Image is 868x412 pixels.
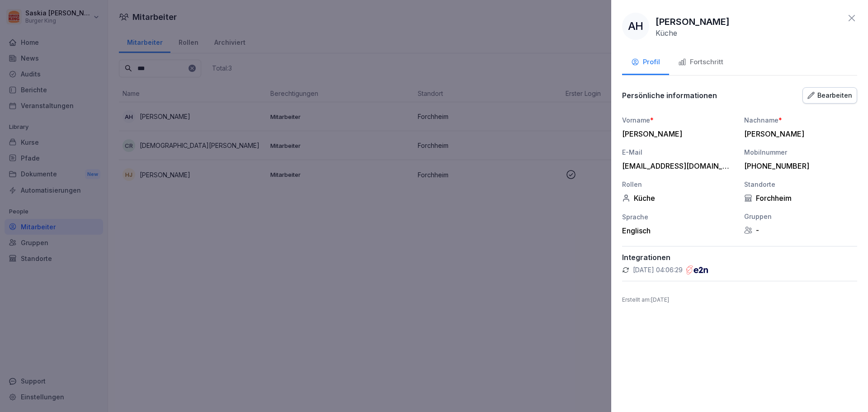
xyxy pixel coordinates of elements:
p: Küche [656,28,677,38]
div: Vorname [622,115,735,125]
div: Sprache [622,212,735,222]
div: Fortschritt [678,57,723,67]
div: Standorte [744,180,857,189]
div: Englisch [622,226,735,235]
div: [PERSON_NAME] [744,129,853,138]
img: e2n.png [686,265,708,275]
div: E-Mail [622,147,735,157]
div: Mobilnummer [744,147,857,157]
div: Profil [631,57,660,67]
div: Nachname [744,115,857,125]
div: Bearbeiten [807,90,852,100]
button: Profil [622,51,669,75]
p: [DATE] 04:06:29 [633,265,683,275]
div: [EMAIL_ADDRESS][DOMAIN_NAME] [622,161,731,170]
p: Erstellt am : [DATE] [622,296,857,304]
p: Persönliche informationen [622,91,717,100]
div: Forchheim [744,194,857,203]
div: [PHONE_NUMBER] [744,161,853,170]
p: Integrationen [622,253,857,262]
button: Fortschritt [669,51,732,75]
div: - [744,226,857,235]
div: Gruppen [744,212,857,221]
div: Küche [622,194,735,203]
div: Rollen [622,180,735,189]
div: AH [622,13,649,40]
div: [PERSON_NAME] [622,129,731,138]
button: Bearbeiten [802,87,857,104]
p: [PERSON_NAME] [656,15,730,28]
